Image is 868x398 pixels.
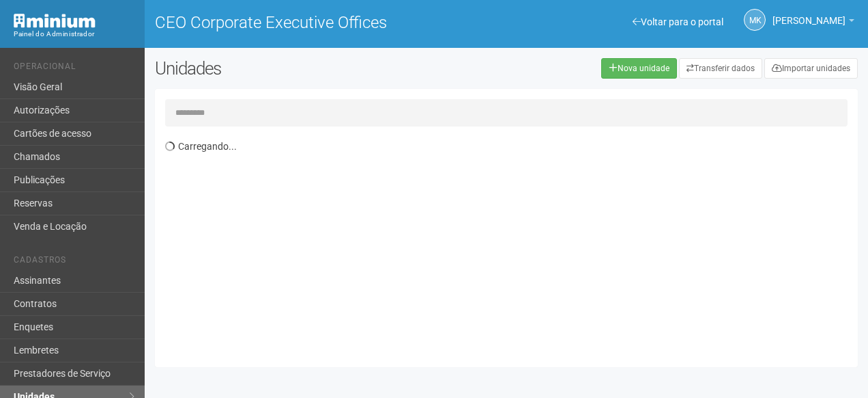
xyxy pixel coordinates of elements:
h1: CEO Corporate Executive Offices [155,14,496,31]
a: Voltar para o portal [633,16,723,27]
a: MK [744,9,766,31]
a: Transferir dados [679,58,762,79]
a: [PERSON_NAME] [772,17,854,28]
div: Carregando... [165,133,858,357]
h2: Unidades [155,58,436,79]
li: Operacional [14,62,134,76]
a: Importar unidades [764,58,858,79]
li: Cadastros [14,255,134,269]
div: Painel do Administrador [14,28,134,40]
span: Marcela Kunz [772,2,845,26]
a: Nova unidade [601,58,677,79]
img: Minium [14,14,96,28]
